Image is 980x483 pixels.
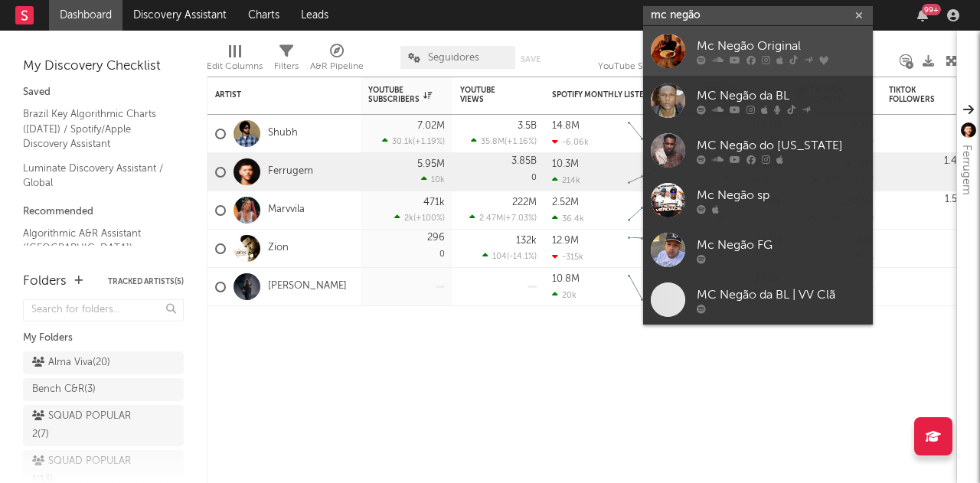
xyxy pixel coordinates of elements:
[268,165,313,178] a: Ferrugem
[469,213,537,223] div: ( )
[552,175,580,185] div: 214k
[643,175,873,225] a: Mc Negão sp
[23,106,168,152] a: Brazil Key Algorithmic Charts ([DATE]) / Spotify/Apple Discovery Assistant
[697,186,865,204] div: Mc Negão sp
[32,407,140,444] div: SQUAD POPULAR 2 ( 7 )
[431,176,445,184] span: 10k
[368,86,432,104] div: YouTube Subscribers
[416,214,443,223] span: +100 %
[32,354,110,372] div: Alma Viva ( 20 )
[23,299,184,321] input: Search for folders...
[697,37,865,55] div: Mc Negão Original
[917,9,928,21] button: 99+
[207,57,263,76] div: Edit Columns
[428,53,479,63] span: Seguidores
[23,160,168,191] a: Luminate Discovery Assistant / Global
[552,274,580,284] div: 10.8M
[427,233,445,243] div: 296
[415,138,443,146] span: +1.19 %
[507,138,534,146] span: +1.16 %
[621,115,690,153] svg: Chart title
[215,90,330,100] div: Artist
[417,121,445,131] div: 7.02M
[516,236,537,246] div: 132k
[922,4,941,15] div: 99 +
[889,86,942,104] div: TikTok Followers
[552,252,583,262] div: -315k
[423,197,445,207] div: 471k
[394,213,445,223] div: ( )
[697,86,865,105] div: MC Negão da BL
[643,126,873,175] a: MC Negão do [US_STATE]
[268,280,347,293] a: [PERSON_NAME]
[944,156,965,166] div: 1.4M
[511,156,537,166] div: 3.85B
[643,26,873,76] a: Mc Negão Original
[481,138,505,146] span: 35.8M
[23,329,184,348] div: My Folders
[509,253,534,261] span: -14.1 %
[945,194,965,204] div: 1.5M
[382,136,445,146] div: ( )
[889,191,965,229] div: 0
[552,197,579,207] div: 2.52M
[268,204,305,217] a: Marvvila
[889,153,965,191] div: 0
[492,253,507,261] span: 104
[643,225,873,275] a: Mc Negão FG
[521,55,541,64] button: Save
[552,137,589,147] div: -6.06k
[108,278,184,286] button: Tracked Artists(5)
[274,38,299,83] div: Filters
[471,136,537,146] div: ( )
[23,225,168,256] a: Algorithmic A&R Assistant ([GEOGRAPHIC_DATA])
[368,230,445,267] div: 0
[23,378,184,401] a: Bench C&R(3)
[479,214,503,223] span: 2.47M
[598,38,713,83] div: YouTube Subscribers (YouTube Subscribers)
[643,76,873,126] a: MC Negão da BL
[621,191,690,230] svg: Chart title
[512,197,537,207] div: 222M
[552,159,579,169] div: 10.3M
[643,275,873,325] a: MC Negão da BL | VV Clã
[23,351,184,374] a: Alma Viva(20)
[697,136,865,155] div: MC Negão do [US_STATE]
[417,159,445,169] div: 5.95M
[957,145,975,195] div: Ferrugem
[460,153,537,191] div: 0
[518,121,537,131] div: 3.5B
[552,90,667,100] div: Spotify Monthly Listeners
[552,214,584,224] div: 36.4k
[643,6,873,25] input: Search for artists
[392,138,413,146] span: 30.1k
[23,405,184,446] a: SQUAD POPULAR 2(7)
[23,83,184,102] div: Saved
[552,290,577,300] div: 20k
[505,214,534,223] span: +7.03 %
[310,38,364,83] div: A&R Pipeline
[23,57,184,76] div: My Discovery Checklist
[310,57,364,76] div: A&R Pipeline
[268,242,289,255] a: Zion
[697,236,865,254] div: Mc Negão FG
[268,127,298,140] a: Shubh
[697,286,865,304] div: MC Negão da BL | VV Clã
[482,251,537,261] div: ( )
[552,236,579,246] div: 12.9M
[32,380,96,399] div: Bench C&R ( 3 )
[207,38,263,83] div: Edit Columns
[23,203,184,221] div: Recommended
[404,214,413,223] span: 2k
[460,86,514,104] div: YouTube Views
[274,57,299,76] div: Filters
[598,57,713,76] div: YouTube Subscribers (YouTube Subscribers)
[621,268,690,306] svg: Chart title
[23,273,67,291] div: Folders
[621,153,690,191] svg: Chart title
[552,121,580,131] div: 14.8M
[621,230,690,268] svg: Chart title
